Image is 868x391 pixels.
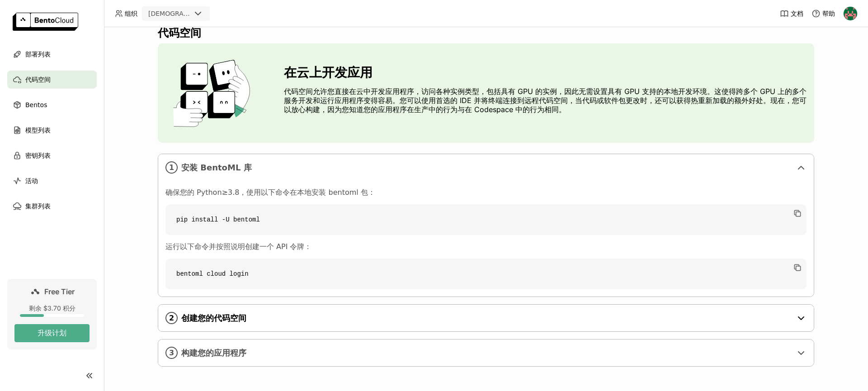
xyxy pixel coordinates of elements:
i: 2 [165,312,178,324]
div: 代码空间 [158,26,814,40]
span: 部署列表 [25,49,51,60]
span: 创建您的代码空间 [181,313,792,323]
p: 代码空间允许您直接在云中开发应用程序，访问各种实例类型，包括具有 GPU 的实例，因此无需设置具有 GPU 支持的本地开发环境。这使得跨多个 GPU 上的多个服务开发和运行应用程序变得容易。您可... [284,87,807,114]
a: 模型列表 [7,121,97,139]
div: [DEMOGRAPHIC_DATA] [148,9,191,18]
button: 升级计划 [14,324,90,342]
img: logo [13,13,78,31]
div: 3构建您的应用程序 [158,339,814,366]
img: Jude Zhu [844,7,857,20]
a: 文档 [780,9,803,18]
h3: 在云上开发应用 [284,65,807,80]
span: 代码空间 [25,74,51,85]
a: 代码空间 [7,71,97,89]
div: 剩余 $3.70 积分 [14,304,90,312]
span: 密钥列表 [25,150,51,161]
div: 2创建您的代码空间 [158,305,814,331]
a: Free Tier剩余 $3.70 积分升级计划 [7,279,97,349]
span: 构建您的应用程序 [181,348,792,358]
a: Bentos [7,96,97,114]
span: Bentos [25,99,47,110]
span: 活动 [25,175,38,186]
span: 集群列表 [25,201,51,212]
span: 安装 BentoML 库 [181,163,792,173]
i: 1 [165,161,178,174]
code: pip install -U bentoml [165,204,807,235]
span: 文档 [791,9,803,18]
p: 确保您的 Python≥3.8，使用以下命令在本地安装 bentoml 包： [165,188,807,197]
a: 活动 [7,172,97,190]
span: Free Tier [44,287,75,296]
div: 帮助 [811,9,835,18]
span: 组织 [125,9,137,18]
div: 1安装 BentoML 库 [158,154,814,181]
i: 3 [165,347,178,359]
span: 模型列表 [25,125,51,136]
a: 集群列表 [7,197,97,215]
span: 帮助 [822,9,835,18]
img: cover onboarding [165,59,262,127]
code: bentoml cloud login [165,259,807,289]
input: Selected jude. [192,9,193,19]
p: 运行以下命令并按照说明创建一个 API 令牌： [165,242,807,251]
a: 密钥列表 [7,146,97,165]
a: 部署列表 [7,45,97,63]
